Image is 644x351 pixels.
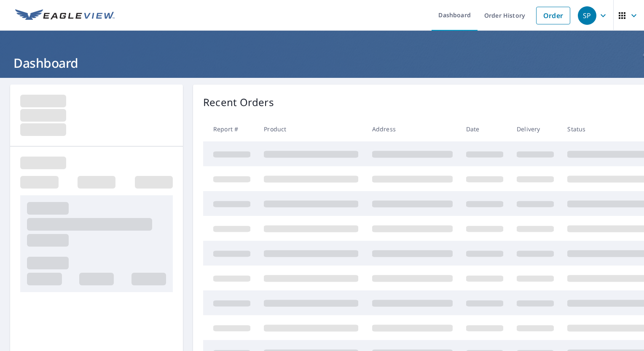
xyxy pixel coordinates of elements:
a: Order [536,7,570,24]
p: Recent Orders [203,95,274,110]
th: Date [459,117,510,141]
th: Product [257,117,365,141]
div: SP [578,6,596,25]
img: EV Logo [15,9,115,22]
th: Address [365,117,459,141]
th: Delivery [510,117,561,141]
h1: Dashboard [10,54,634,72]
th: Report # [203,117,257,141]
